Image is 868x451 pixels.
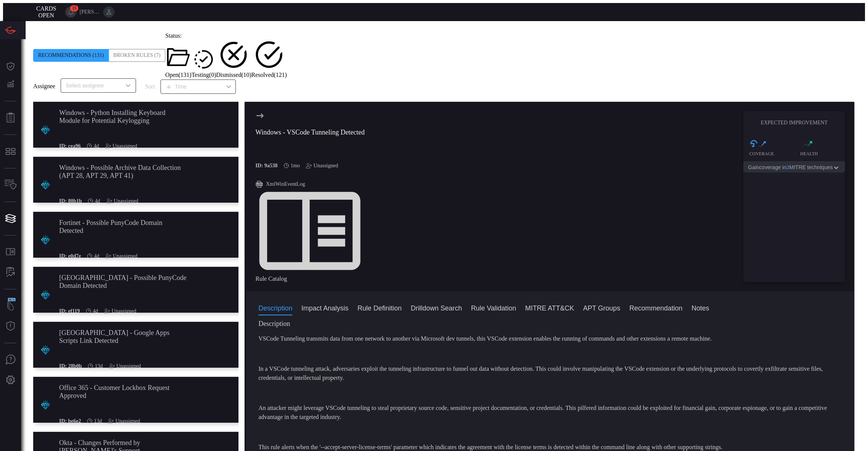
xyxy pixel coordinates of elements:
[583,303,620,312] button: APT Groups
[79,9,100,15] span: [PERSON_NAME].[PERSON_NAME]
[255,180,365,188] div: XmlWinEventLog
[2,109,20,127] button: Reports
[63,81,121,90] input: Select assignee
[251,72,287,78] span: Resolved ( 121 )
[93,308,98,314] span: Aug 28, 2025 2:28 AM
[358,303,402,312] button: Rule Definition
[251,39,287,78] button: Resolved(121)
[59,253,81,259] h5: ID: e0d7e
[59,198,82,204] h5: ID: 80b1b
[749,151,794,157] div: Coverage
[104,308,136,314] div: Unassigned
[191,49,216,78] button: Testing(0)
[59,363,82,369] h5: ID: 28b0b
[59,164,188,180] div: Windows - Possible Archive Data Collection (APT 28, APT 29, APT 41)
[165,32,182,39] span: Status:
[106,198,138,204] div: Unassigned
[95,363,103,369] span: Aug 19, 2025 7:57 AM
[59,384,188,400] div: Office 365 - Customer Lockbox Request Approved
[165,72,191,78] span: Open ( 131 )
[800,151,845,157] div: Health
[2,75,20,93] button: Detections
[65,6,76,18] button: 15
[94,418,102,424] span: Aug 19, 2025 7:57 AM
[2,351,20,369] button: Ask Us A Question
[787,164,790,170] span: 3
[165,44,191,78] button: Open(131)
[59,219,188,235] div: Fortinet - Possible PunyCode Domain Detected
[2,243,20,261] button: Rule Catalog
[59,329,188,345] div: Palo Alto - Google Apps Scripts Link Detected
[258,334,842,343] p: VSCode Tunneling transmits data from one network to another via Microsoft dev tunnels, this VSCod...
[2,297,20,315] button: Wingman
[2,209,20,228] button: Cards
[59,308,80,314] h5: ID: ef119
[743,161,845,173] button: Gaincoverage in3MITRE techniques
[166,83,224,90] div: Time
[33,83,55,90] span: Assignee
[306,163,338,169] div: Unassigned
[59,274,188,290] div: Palo Alto - Possible PunyCode Domain Detected
[411,303,462,312] button: Drilldown Search
[525,303,574,312] button: MITRE ATT&CK
[108,418,140,424] div: Unassigned
[105,253,137,259] div: Unassigned
[123,80,133,91] button: Open
[629,303,682,312] button: Recommendation
[255,275,287,282] span: Rule Catalog
[94,253,99,259] span: Aug 28, 2025 2:28 AM
[38,12,54,18] span: open
[2,317,20,335] button: Threat Intelligence
[105,143,137,149] div: Unassigned
[2,371,20,389] button: Preferences
[255,163,278,169] h5: ID: 9a538
[70,5,78,11] span: 15
[95,198,100,204] span: Aug 28, 2025 2:28 AM
[216,40,251,79] button: Dismissed(10)
[36,5,56,12] span: Cards
[2,57,20,75] button: Dashboard
[191,72,216,78] span: Testing ( 0 )
[216,72,251,78] span: Dismissed ( 10 )
[255,128,365,136] div: Windows - VSCode Tunneling Detected
[2,142,20,161] button: MITRE - Detection Posture
[258,364,842,382] p: In a VSCode tunneling attack, adversaries exploit the tunneling infrastructure to funnel out data...
[2,176,20,194] button: Inventory
[258,319,842,328] h3: Description
[258,303,292,312] button: Description
[145,83,155,90] label: sort
[109,363,141,369] div: Unassigned
[2,263,20,281] button: ALERT ANALYSIS
[471,303,516,312] button: Rule Validation
[59,418,81,424] h5: ID: be6e2
[94,143,99,149] span: Aug 28, 2025 2:28 AM
[109,49,165,62] div: Broken Rules (7)
[301,303,348,312] button: Impact Analysis
[59,109,188,125] div: Windows - Python Installing Keyboard Module for Potential Keylogging
[743,120,845,126] h5: Expected Improvement
[258,404,842,422] p: An attacker might leverage VSCode tunneling to steal proprietary source code, sensitive project d...
[33,49,109,62] div: Recommendations (131)
[691,303,709,312] button: Notes
[290,163,300,169] span: Jul 23, 2025 5:46 AM
[59,143,81,149] h5: ID: cea96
